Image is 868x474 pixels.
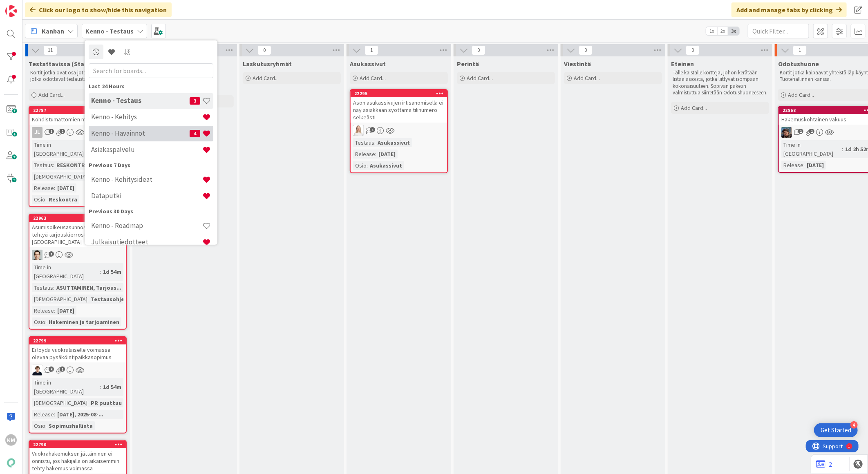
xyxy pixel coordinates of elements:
h4: Kenno - Roadmap [91,221,202,230]
div: [DEMOGRAPHIC_DATA] [32,295,87,304]
span: 3 [190,97,200,104]
div: Last 24 Hours [89,82,213,90]
div: 1 [43,3,45,10]
div: Osio [32,317,45,326]
h4: Kenno - Testaus [91,96,190,105]
span: 1 [370,127,375,132]
div: Reskontra [47,195,79,204]
span: Eteinen [671,60,694,68]
span: : [45,317,47,326]
div: 22295 [354,91,447,96]
h4: Julkaisutiedotteet [91,238,202,246]
span: 0 [257,45,271,55]
div: 22790 [33,442,126,447]
a: 2 [816,459,832,469]
input: Search for boards... [89,63,213,78]
div: Testausohjeet... [89,295,137,304]
div: Open Get Started checklist, remaining modules: 4 [814,423,858,437]
div: 22787Kohdistumattomien maksujen rajaus [29,107,126,125]
div: Add and manage tabs by clicking [732,2,847,17]
span: 0 [686,45,700,55]
span: 2x [717,27,728,35]
span: 1x [706,27,717,35]
img: TT [32,250,43,260]
a: 22295Ason asukassivujen irtisanomisella ei näy asiakkaan syöttämä tilinumero selkeästiSLTestaus:A... [350,89,448,173]
h4: Kenno - Kehitysideat [91,175,202,183]
h4: Kenno - Kehitys [91,113,202,121]
div: Kohdistumattomien maksujen rajaus [29,114,126,125]
input: Quick Filter... [748,24,809,38]
div: Vuokrahakemuksen jättäminen ei onnistu, jos hakijalla on aikaisemmin tehty hakemus voimassa [29,448,126,474]
div: 22799Ei löydä vuokralaiselle voimassa olevaa pysäköintipaikkasopimus [29,337,126,362]
div: Release [32,410,54,419]
span: Kanban [42,26,64,36]
div: JL [29,127,126,138]
div: Time in [GEOGRAPHIC_DATA] [32,140,100,158]
div: JL [32,127,43,138]
div: [DATE], 2025-08-... [55,410,105,419]
span: 2 [60,129,65,134]
span: 1 [49,251,54,257]
img: PP [781,127,792,138]
div: Time in [GEOGRAPHIC_DATA] [32,378,100,396]
div: Sopimushallinta [47,421,95,430]
span: Add Card... [681,104,707,112]
span: 1 [60,367,65,372]
div: Osio [32,421,45,430]
a: 22787Kohdistumattomien maksujen rajausJLTime in [GEOGRAPHIC_DATA]:1d 54mTestaus:RESKONTRA, Aso/va... [29,106,127,207]
span: Laskutusryhmät [243,60,292,68]
div: Release [32,183,54,192]
div: 1d 54m [101,267,123,276]
div: Testaus [32,161,53,170]
span: : [53,283,54,292]
span: 0 [579,45,593,55]
div: 4 [850,421,858,429]
div: Get Started [821,426,851,434]
h4: Kenno - Havainnot [91,129,190,137]
span: Viestintä [564,60,591,68]
div: MT [29,365,126,376]
span: Perintä [457,60,479,68]
div: 1d 54m [101,382,123,391]
div: Release [32,306,54,315]
div: 22963 [33,215,126,221]
h4: Dataputki [91,192,202,200]
div: 22799 [29,337,126,344]
span: Support [17,1,37,11]
div: Ei löydä vuokralaiselle voimassa olevaa pysäköintipaikkasopimus [29,344,126,362]
div: 22790Vuokrahakemuksen jättäminen ei onnistu, jos hakijalla on aikaisemmin tehty hakemus voimassa [29,441,126,474]
div: 22963Asumisoikeusasunnosta ei saa tehtyä tarjouskierrosta [GEOGRAPHIC_DATA] [29,215,126,247]
span: Add Card... [574,74,600,82]
div: 22963 [29,215,126,222]
span: 1 [798,129,803,134]
div: 22799 [33,338,126,344]
p: Kortit jotka ovat osa jotain julkaisua ja jotka odottavat testausta [30,69,125,83]
div: Previous 7 Days [89,161,213,169]
div: [DATE] [805,161,826,170]
a: 22799Ei löydä vuokralaiselle voimassa olevaa pysäköintipaikkasopimusMTTime in [GEOGRAPHIC_DATA]:1... [29,336,127,434]
span: Testattavissa (Stagingissa) [29,60,112,68]
div: SL [351,125,447,136]
div: Hakeminen ja tarjoaminen [47,317,121,326]
h4: Asiakaspalvelu [91,145,202,154]
div: Osio [353,161,367,170]
span: : [100,267,101,276]
div: TT [29,250,126,260]
div: 22790 [29,441,126,448]
div: Testaus [32,283,53,292]
div: PR puuttuu [89,398,124,407]
img: MT [32,365,43,376]
div: KM [5,434,17,446]
span: Add Card... [38,91,65,98]
div: Release [781,161,803,170]
span: 1 [365,45,378,55]
div: Asumisoikeusasunnosta ei saa tehtyä tarjouskierrosta [GEOGRAPHIC_DATA] [29,222,126,247]
span: : [87,295,89,304]
span: Add Card... [253,74,279,82]
span: 0 [472,45,485,55]
div: Release [353,150,375,159]
div: Time in [GEOGRAPHIC_DATA] [781,140,842,158]
div: Click our logo to show/hide this navigation [25,2,172,17]
span: : [87,398,89,407]
span: : [53,161,54,170]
